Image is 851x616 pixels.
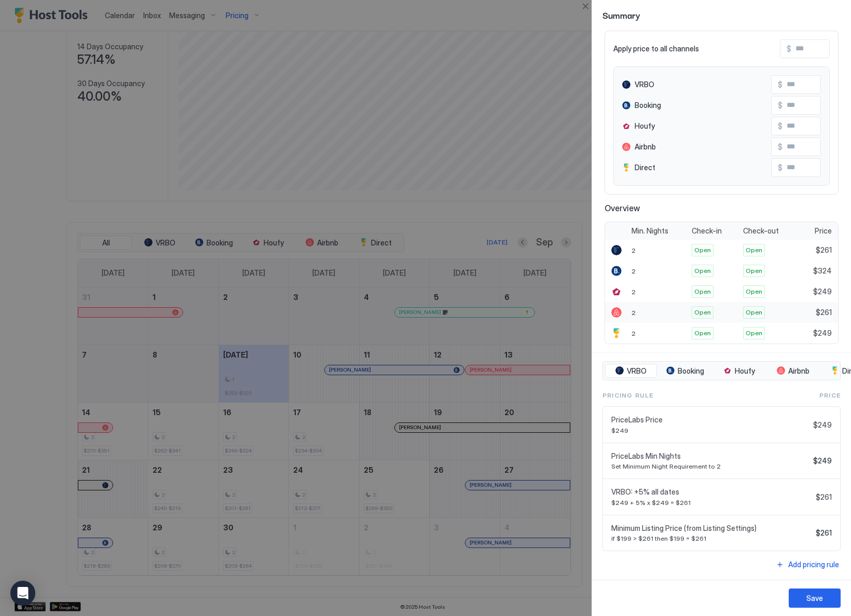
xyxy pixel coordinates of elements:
[627,366,647,376] span: VRBO
[778,101,783,110] span: $
[632,267,636,275] span: 2
[788,559,839,570] div: Add pricing rule
[611,462,809,470] span: Set Minimum Night Requirement to 2
[813,328,832,338] span: $249
[694,245,711,255] span: Open
[778,163,783,172] span: $
[632,247,636,254] span: 2
[713,364,765,378] button: Houfy
[788,366,809,376] span: Airbnb
[746,308,762,317] span: Open
[611,524,812,533] span: Minimum Listing Price (from Listing Settings)
[602,391,653,400] span: Pricing Rule
[819,391,841,400] span: Price
[694,266,711,276] span: Open
[602,361,841,381] div: tab-group
[605,203,839,213] span: Overview
[605,364,657,378] button: VRBO
[746,266,762,276] span: Open
[813,420,832,430] span: $249
[694,308,711,317] span: Open
[746,328,762,338] span: Open
[692,226,722,236] span: Check-in
[816,308,832,317] span: $261
[611,451,809,461] span: PriceLabs Min Nights
[602,8,841,21] span: Summary
[10,581,35,606] div: Open Intercom Messenger
[611,499,812,507] span: $249 + 5% x $249 = $261
[632,288,636,296] span: 2
[659,364,711,378] button: Booking
[613,44,699,53] span: Apply price to all channels
[632,330,636,337] span: 2
[767,364,819,378] button: Airbnb
[813,287,832,296] span: $249
[635,80,654,89] span: VRBO
[806,593,823,604] div: Save
[611,427,809,434] span: $249
[746,245,762,255] span: Open
[632,226,668,236] span: Min. Nights
[816,492,832,502] span: $261
[774,557,841,571] button: Add pricing rule
[813,266,832,276] span: $324
[632,309,636,317] span: 2
[778,142,783,152] span: $
[778,121,783,131] span: $
[635,121,655,131] span: Houfy
[635,163,655,172] span: Direct
[789,588,841,608] button: Save
[635,101,661,110] span: Booking
[787,44,791,53] span: $
[743,226,779,236] span: Check-out
[816,528,832,538] span: $261
[813,456,832,466] span: $249
[611,535,812,542] span: if $199 > $261 then $199 = $261
[735,366,755,376] span: Houfy
[611,415,809,425] span: PriceLabs Price
[635,142,656,152] span: Airbnb
[694,328,711,338] span: Open
[778,80,783,89] span: $
[816,245,832,255] span: $261
[746,287,762,296] span: Open
[694,287,711,296] span: Open
[611,487,812,497] span: VRBO: +5% all dates
[815,226,832,236] span: Price
[678,366,704,376] span: Booking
